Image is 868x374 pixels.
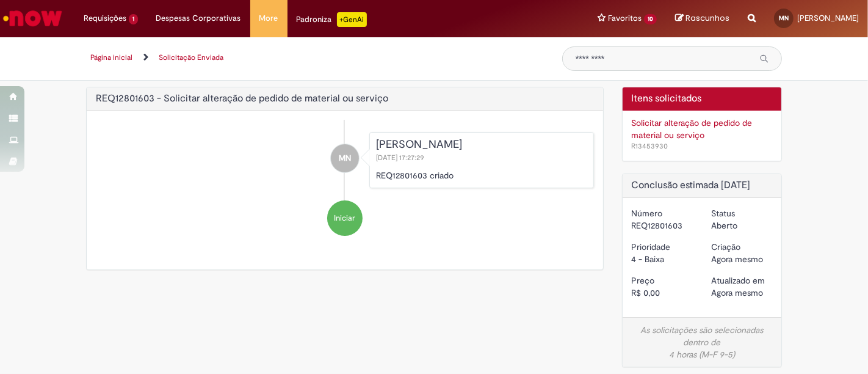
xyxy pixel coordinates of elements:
time: 27/08/2025 17:27:29 [711,254,763,265]
span: Despesas Corporativas [156,12,241,24]
h2: REQ12801603 - Solicitar alteração de pedido de material ou serviço Histórico de tíquete [96,94,388,105]
span: 1 [129,14,138,24]
span: Favoritos [608,12,642,24]
a: Solicitar alteração de pedido de material ou serviço R13453930 [632,117,773,152]
li: Mauro Machado Neto [96,132,594,188]
label: Criação [711,241,740,253]
span: Requisições [84,12,126,24]
div: As solicitações são selecionadas dentro de 4 horas (M-F 9-5) [632,324,773,361]
div: 27/08/2025 17:27:29 [711,287,772,299]
span: MN [779,14,789,22]
a: Rascunhos [675,13,729,24]
a: Página inicial [90,53,132,62]
div: REQ12801603 [632,219,693,232]
p: REQ12801603 criado [376,169,587,182]
span: Agora mesmo [711,287,763,298]
label: Status [711,207,735,219]
p: +GenAi [337,12,367,27]
span: More [259,12,278,24]
span: Agora mesmo [711,254,763,265]
span: Número [632,141,668,151]
span: Iniciar [334,213,355,224]
label: Preço [632,274,655,287]
div: R$ 0,00 [632,287,693,299]
div: 4 - Baixa [632,253,693,265]
label: Atualizado em [711,274,765,287]
div: 27/08/2025 17:27:29 [711,253,772,265]
label: Prioridade [632,241,671,253]
label: Número [632,207,663,219]
span: [DATE] 17:27:29 [376,153,427,163]
h2: Itens solicitados [632,94,773,105]
ul: Trilhas de página [86,46,544,69]
span: Rascunhos [685,12,729,24]
div: [PERSON_NAME] [376,139,587,151]
div: Aberto [711,219,772,232]
a: Solicitação Enviada [159,53,223,62]
div: Padroniza [297,12,367,27]
div: Mauro Machado Neto [331,144,359,172]
ul: Histórico de tíquete [96,120,594,248]
span: 10 [644,14,657,24]
h2: Conclusão estimada [DATE] [632,180,773,191]
span: R13453930 [632,141,668,151]
span: MN [339,144,351,173]
div: Solicitar alteração de pedido de material ou serviço [632,117,773,141]
img: ServiceNow [1,6,64,31]
span: [PERSON_NAME] [797,13,859,23]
